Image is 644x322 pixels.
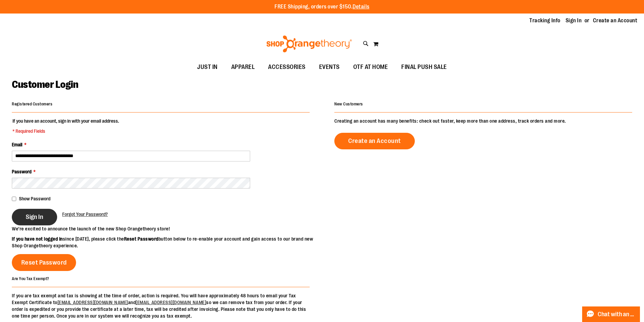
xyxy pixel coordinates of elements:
p: If you are tax exempt and tax is showing at the time of order, action is required. You will have ... [12,292,310,319]
span: OTF AT HOME [353,59,388,75]
a: Forgot Your Password? [62,211,108,218]
strong: If you have not logged in [12,236,63,242]
span: Create an Account [348,137,401,145]
span: Reset Password [21,259,67,266]
a: Reset Password [12,254,76,271]
span: JUST IN [197,59,218,75]
span: Customer Login [12,79,78,90]
span: Password [12,169,31,174]
a: Create an Account [593,17,638,24]
button: Sign In [12,209,57,225]
button: Chat with an Expert [582,306,640,322]
span: Show Password [19,196,50,201]
p: Creating an account has many benefits: check out faster, keep more than one address, track orders... [334,118,632,124]
strong: Reset Password [124,236,159,242]
strong: Are You Tax Exempt? [12,276,49,281]
span: FINAL PUSH SALE [401,59,447,75]
span: Email [12,142,22,147]
a: Details [353,4,369,10]
p: We’re excited to announce the launch of the new Shop Orangetheory store! [12,225,322,232]
a: Tracking Info [529,17,560,24]
span: Chat with an Expert [598,311,636,318]
strong: New Customers [334,102,363,106]
span: ACCESSORIES [268,59,306,75]
a: Create an Account [334,133,415,149]
p: FREE Shipping, orders over $150. [275,3,369,11]
legend: If you have an account, sign in with your email address. [12,118,120,134]
span: Forgot Your Password? [62,212,108,217]
span: Sign In [26,213,43,221]
a: [EMAIL_ADDRESS][DOMAIN_NAME] [57,300,128,305]
span: EVENTS [319,59,340,75]
a: Sign In [566,17,582,24]
strong: Registered Customers [12,102,52,106]
p: since [DATE], please click the button below to re-enable your account and gain access to our bran... [12,236,322,249]
a: [EMAIL_ADDRESS][DOMAIN_NAME] [136,300,206,305]
span: APPAREL [231,59,255,75]
img: Shop Orangetheory [265,35,353,52]
span: * Required Fields [13,128,119,134]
